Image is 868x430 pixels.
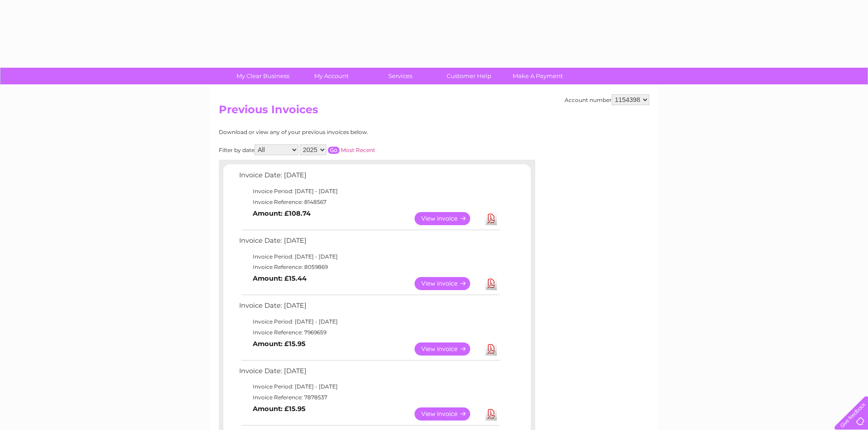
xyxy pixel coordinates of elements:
td: Invoice Period: [DATE] - [DATE] [237,381,501,392]
td: Invoice Date: [DATE] [237,169,501,186]
td: Invoice Reference: 7969659 [237,327,501,338]
b: Amount: £15.95 [253,405,306,413]
b: Amount: £15.44 [253,274,307,282]
div: Filter by date [219,144,456,155]
div: Account number [565,94,649,105]
a: View [415,212,481,225]
td: Invoice Date: [DATE] [237,235,501,251]
a: View [415,277,481,290]
a: My Account [294,68,369,84]
a: View [415,342,481,356]
div: Download or view any of your previous invoices below. [219,129,456,135]
h2: Previous Invoices [219,103,649,120]
td: Invoice Period: [DATE] - [DATE] [237,186,501,197]
a: Make A Payment [500,68,575,84]
a: Customer Help [432,68,506,84]
td: Invoice Date: [DATE] [237,365,501,382]
a: View [415,407,481,421]
a: Most Recent [341,147,375,153]
td: Invoice Reference: 8148567 [237,197,501,208]
a: Download [486,342,497,356]
b: Amount: £108.74 [253,209,311,217]
a: My Clear Business [226,68,300,84]
a: Download [486,277,497,290]
td: Invoice Reference: 7878537 [237,392,501,403]
td: Invoice Reference: 8059869 [237,262,501,273]
a: Services [363,68,438,84]
b: Amount: £15.95 [253,340,306,348]
td: Invoice Date: [DATE] [237,300,501,316]
a: Download [486,407,497,421]
a: Download [486,212,497,225]
td: Invoice Period: [DATE] - [DATE] [237,251,501,262]
td: Invoice Period: [DATE] - [DATE] [237,316,501,327]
